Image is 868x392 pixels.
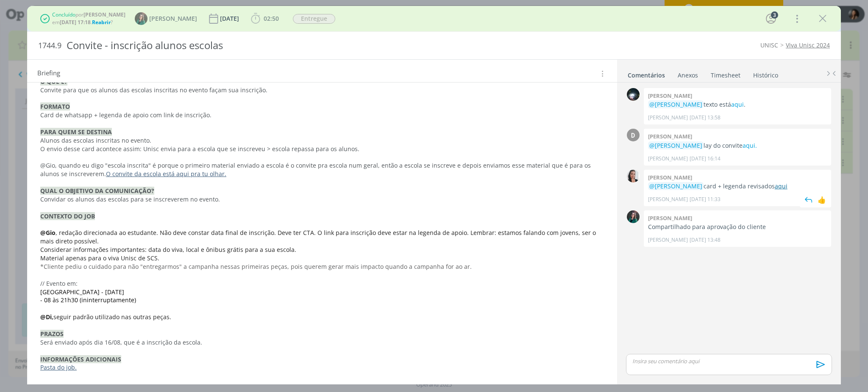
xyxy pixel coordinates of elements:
p: Convidar os alunos das escolas para se inscreverem no evento. [40,195,604,204]
strong: @Di, [40,313,53,321]
div: por em . ? [52,11,125,26]
strong: PRAZOS [40,330,64,338]
span: @[PERSON_NAME] [649,182,702,190]
span: - 08 às 21h30 (ininterruptamente) [40,296,136,304]
div: 👍 [818,195,826,205]
span: [DATE] 11:33 [690,196,721,203]
a: Timesheet [710,67,741,80]
span: *Cliente pediu o cuidado para não "entregarmos" a campanha nessas primeiras peças, pois querem ge... [40,262,472,271]
span: [DATE] 13:48 [690,236,721,244]
b: [PERSON_NAME] [648,214,692,222]
strong: INFORMAÇÕES ADICIONAIS [40,355,121,363]
a: aqui [731,100,744,108]
p: [PERSON_NAME] [648,155,688,163]
b: [PERSON_NAME] [648,92,692,99]
strong: O QUE É? [40,77,67,86]
span: @[PERSON_NAME] [649,141,702,149]
button: 3 [764,12,778,25]
p: texto está . [648,100,827,109]
p: Convite para que os alunos das escolas inscritas no evento façam sua inscrição. [40,86,604,94]
strong: CONTEXTO DO JOB [40,212,95,220]
p: card + legenda revisados [648,182,827,190]
p: [PERSON_NAME] [648,114,688,121]
p: O envio desse card acontece assim: Unisc envia para a escola que se inscreveu > escola repassa pa... [40,145,604,153]
div: Convite - inscrição alunos escolas [63,35,496,56]
span: Briefing [37,68,60,79]
div: Anexos [678,71,698,80]
b: [DATE] 17:18 [60,19,91,26]
p: Alunos das escolas inscritas no evento. [40,136,604,145]
img: G [627,88,640,101]
a: aqui [775,182,787,190]
div: 3 [771,11,778,19]
span: seguir padrão utilizado nas outras peças. [53,313,171,321]
p: lay do convite [648,141,827,150]
a: Viva Unisc 2024 [786,41,830,49]
strong: @Gio [40,229,56,237]
a: UNISC [760,41,778,49]
strong: FORMATO [40,102,70,110]
a: Comentários [627,67,665,80]
a: aqui. [743,141,757,149]
b: [PERSON_NAME] [648,174,692,181]
span: Material apenas para o viva Unisc de SCS. [40,254,159,262]
b: [PERSON_NAME] [83,11,125,18]
b: [PERSON_NAME] [648,133,692,140]
span: 1744.9 [38,41,61,50]
span: [GEOGRAPHIC_DATA] - [DATE] [40,288,124,296]
div: dialog [27,6,841,384]
p: Será enviado após dia 16/08, que é a inscrição da escola. [40,338,604,347]
span: Reabrir [92,19,111,26]
p: // Evento em: [40,279,604,288]
p: Compartilhado para aprovação do cliente [648,223,827,231]
span: [DATE] 16:14 [690,155,721,163]
div: [DATE] [220,16,241,22]
span: Concluído [52,11,75,18]
img: answer.svg [802,193,815,206]
p: @Gio, quando eu digo "escola inscrita" é porque o primeiro material enviado a escola é o convite ... [40,161,604,178]
p: [PERSON_NAME] [648,196,688,203]
span: [DATE] 13:58 [690,114,721,121]
strong: QUAL O OBJETIVO DA COMUNICAÇÃO? [40,187,154,195]
img: C [627,170,640,182]
p: Card de whatsapp + legenda de apoio com link de inscrição. [40,111,604,119]
a: O convite da escola está aqui pra tu olhar. [106,170,226,178]
a: Pasta do job. [40,363,77,371]
span: Considerar informações importantes: data do viva, local e ônibus grátis para a sua escola. [40,246,296,254]
p: [PERSON_NAME] [648,236,688,244]
span: , redação direcionada ao estudante. Não deve constar data final de inscrição. Deve ter CTA. O lin... [40,229,598,245]
img: R [627,210,640,223]
strong: PARA QUEM SE DESTINA [40,128,112,136]
a: Histórico [753,67,779,80]
span: @[PERSON_NAME] [649,100,702,108]
div: D [627,129,640,141]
